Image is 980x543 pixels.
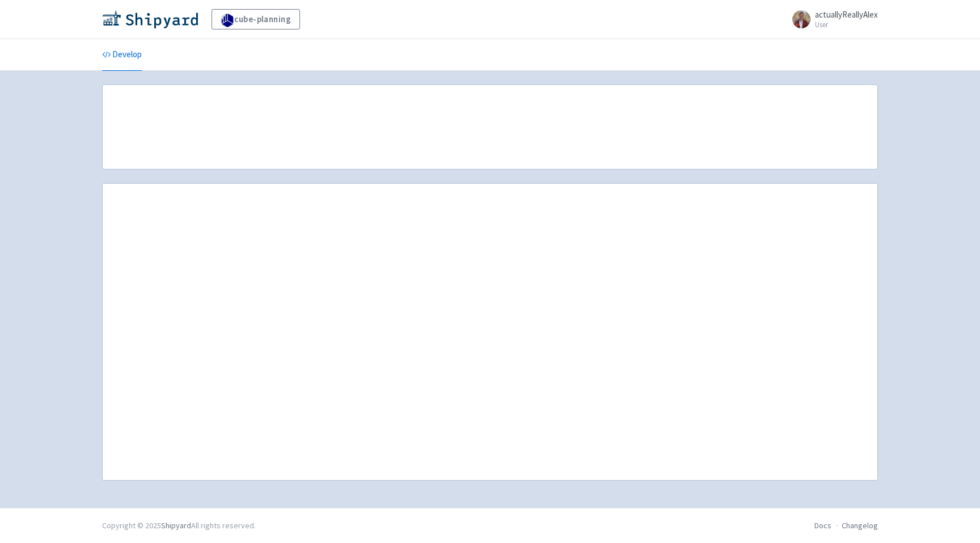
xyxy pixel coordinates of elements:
[842,520,878,531] a: Changelog
[102,10,198,28] img: Shipyard logo
[102,39,142,71] a: Develop
[785,10,878,28] a: actuallyReallyAlex User
[212,9,300,29] a: cube-planning
[814,520,831,531] a: Docs
[815,9,878,20] span: actuallyReallyAlex
[161,520,191,531] a: Shipyard
[102,520,256,532] div: Copyright © 2025 All rights reserved.
[815,21,878,28] small: User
